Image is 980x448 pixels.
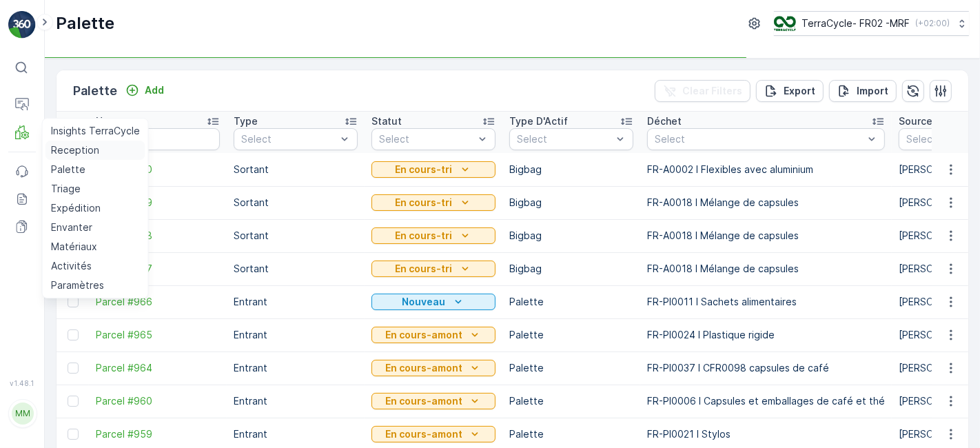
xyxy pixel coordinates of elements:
td: Palette [502,385,640,418]
a: Parcel #970 [96,163,220,176]
p: Select [379,132,474,146]
td: FR-PI0024 I Plastique rigide [640,318,892,352]
p: En cours-amont [385,427,462,441]
button: En cours-tri [371,227,496,244]
button: En cours-tri [371,261,496,277]
p: Statut [371,114,402,128]
div: Toggle Row Selected [68,429,79,440]
td: Entrant [227,285,365,318]
p: Clear Filters [682,84,742,98]
p: Nom [96,114,118,128]
p: En cours-amont [385,394,462,408]
p: Select [655,132,864,146]
td: FR-PI0006 I Capsules et emballages de café et thé [640,385,892,418]
a: Parcel #960 [96,394,220,408]
a: Parcel #964 [96,361,220,375]
td: Sortant [227,252,365,285]
a: Parcel #966 [96,295,220,309]
p: TerraCycle- FR02 -MRF [802,17,910,30]
td: FR-A0018 I Mélange de capsules [640,186,892,219]
a: Parcel #967 [96,262,220,276]
td: Palette [502,285,640,318]
td: Sortant [227,186,365,219]
td: Entrant [227,352,365,385]
p: Nouveau [402,295,446,309]
p: Type [234,114,258,128]
p: En cours-amont [385,328,462,342]
p: En cours-tri [396,229,453,243]
p: En cours-tri [396,196,453,210]
div: MM [12,403,34,425]
td: FR-PI0011 I Sachets alimentaires [640,285,892,318]
td: Bigbag [502,186,640,219]
td: Sortant [227,153,365,186]
td: FR-A0002 I Flexibles avec aluminium [640,153,892,186]
td: Palette [502,352,640,385]
button: Nouveau [371,294,496,310]
button: En cours-amont [371,426,496,442]
td: Sortant [227,219,365,252]
p: Source de poids [899,114,977,128]
button: Export [756,80,824,102]
a: Parcel #965 [96,328,220,342]
img: terracycle.png [774,16,796,31]
button: En cours-tri [371,161,496,178]
button: TerraCycle- FR02 -MRF(+02:00) [774,11,969,36]
button: Clear Filters [655,80,751,102]
div: Toggle Row Selected [68,396,79,407]
img: logo [8,11,36,39]
td: Bigbag [502,153,640,186]
button: En cours-amont [371,393,496,409]
p: ( +02:00 ) [915,18,950,29]
a: Parcel #969 [96,196,220,210]
div: Toggle Row Selected [68,329,79,340]
button: En cours-tri [371,194,496,211]
td: Entrant [227,385,365,418]
button: En cours-amont [371,360,496,376]
span: v 1.48.1 [8,379,36,387]
td: FR-PI0037 I CFR0098 capsules de café [640,352,892,385]
p: Palette [73,81,117,101]
a: Parcel #968 [96,229,220,243]
p: Add [145,83,164,97]
td: FR-A0018 I Mélange de capsules [640,252,892,285]
input: Search [96,128,220,150]
p: Select [517,132,612,146]
div: Toggle Row Selected [68,296,79,307]
button: MM [8,390,36,437]
td: Palette [502,318,640,352]
td: Entrant [227,318,365,352]
td: Bigbag [502,252,640,285]
button: En cours-amont [371,327,496,343]
td: Bigbag [502,219,640,252]
p: Déchet [647,114,682,128]
p: En cours-tri [396,262,453,276]
p: En cours-amont [385,361,462,375]
button: Add [120,82,170,99]
td: FR-A0018 I Mélange de capsules [640,219,892,252]
p: En cours-tri [396,163,453,176]
p: Type D'Actif [509,114,568,128]
p: Export [784,84,815,98]
p: Select [241,132,336,146]
p: Palette [56,12,114,34]
button: Import [829,80,897,102]
p: Import [857,84,888,98]
a: Parcel #959 [96,427,220,441]
div: Toggle Row Selected [68,363,79,374]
